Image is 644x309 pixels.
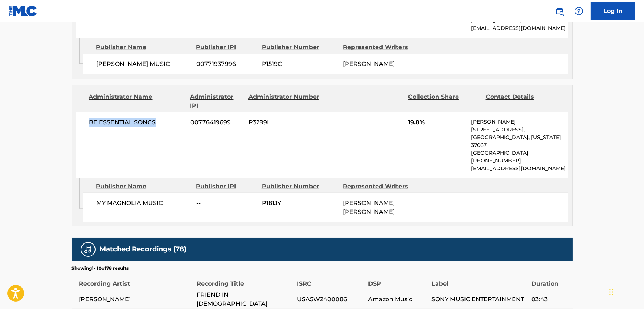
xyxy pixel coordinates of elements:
span: MY MAGNOLIA MUSIC [96,199,191,208]
div: Recording Artist [79,272,193,288]
span: [PERSON_NAME] MUSIC [96,60,191,68]
div: Administrator IPI [190,93,243,110]
p: [PERSON_NAME] [471,118,568,126]
span: [PERSON_NAME] [343,60,395,67]
div: Administrator Number [248,93,320,110]
div: Administrator Name [89,93,185,110]
a: Public Search [552,4,567,19]
h5: Matched Recordings (78) [100,245,187,253]
span: [PERSON_NAME] [PERSON_NAME] [343,199,395,215]
div: DSP [368,272,428,288]
span: 03:43 [531,295,568,304]
p: [EMAIL_ADDRESS][DOMAIN_NAME] [471,24,568,32]
p: Showing 1 - 10 of 78 results [72,265,129,272]
img: Matched Recordings [84,245,93,254]
span: Amazon Music [368,295,428,304]
div: Collection Share [408,93,480,110]
iframe: Chat Widget [607,273,644,309]
img: MLC Logo [9,6,37,16]
span: P1519C [262,60,337,68]
div: Publisher Name [96,182,190,191]
div: Recording Title [197,272,293,288]
span: 00771937996 [196,60,256,68]
p: [EMAIL_ADDRESS][DOMAIN_NAME] [471,165,568,172]
span: [PERSON_NAME] [79,295,193,304]
a: Log In [591,2,635,20]
div: Label [431,272,528,288]
p: [GEOGRAPHIC_DATA], [US_STATE] 37067 [471,134,568,149]
div: Help [571,4,586,19]
div: Publisher Number [262,182,337,191]
img: search [555,7,564,16]
span: 00776419699 [190,118,243,127]
div: ISRC [297,272,364,288]
div: Publisher Number [262,43,337,52]
div: Publisher IPI [196,182,256,191]
div: Publisher IPI [196,43,256,52]
span: FRIEND IN [DEMOGRAPHIC_DATA] [197,290,293,308]
div: Contact Details [486,93,558,110]
span: P3299I [248,118,320,127]
span: BE ESSENTIAL SONGS [89,118,185,127]
p: [STREET_ADDRESS], [471,126,568,134]
div: Drag [609,281,614,303]
p: [GEOGRAPHIC_DATA] [471,149,568,157]
span: USA5W2400086 [297,295,364,304]
span: P181JY [262,199,337,208]
p: [PHONE_NUMBER] [471,157,568,165]
img: help [574,7,583,16]
span: -- [196,199,256,208]
div: Publisher Name [96,43,190,52]
div: Duration [531,272,568,288]
span: SONY MUSIC ENTERTAINMENT [431,295,528,304]
div: Represented Writers [343,182,418,191]
span: 19.8% [408,118,466,127]
div: Represented Writers [343,43,418,52]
